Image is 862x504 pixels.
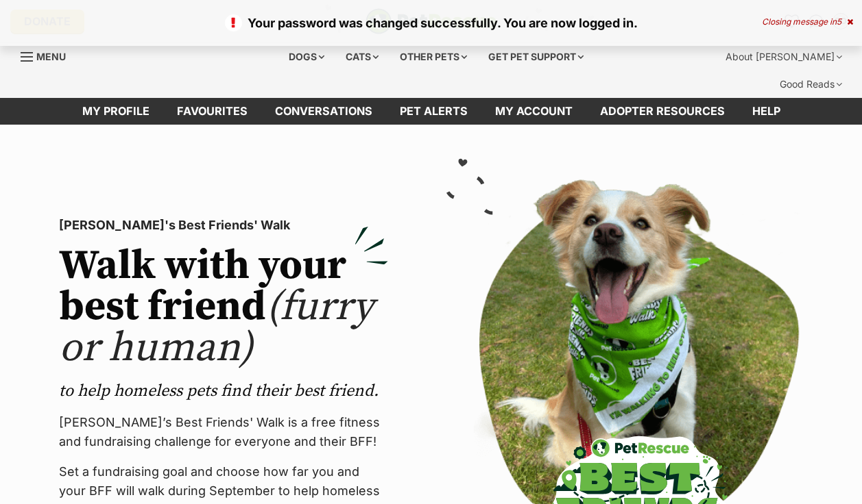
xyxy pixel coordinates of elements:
[59,413,388,451] p: [PERSON_NAME]’s Best Friends' Walk is a free fitness and fundraising challenge for everyone and t...
[481,98,586,125] a: My account
[59,281,374,374] span: (furry or human)
[59,216,388,235] p: [PERSON_NAME]'s Best Friends' Walk
[21,43,75,68] a: Menu
[279,43,334,71] div: Dogs
[386,98,481,125] a: Pet alerts
[163,98,261,125] a: Favourites
[716,43,852,71] div: About [PERSON_NAME]
[336,43,388,71] div: Cats
[59,246,388,369] h2: Walk with your best friend
[739,98,794,125] a: Help
[586,98,739,125] a: Adopter resources
[390,43,477,71] div: Other pets
[69,98,163,125] a: My profile
[770,71,852,98] div: Good Reads
[59,380,388,402] p: to help homeless pets find their best friend.
[479,43,593,71] div: Get pet support
[36,51,66,62] span: Menu
[261,98,386,125] a: conversations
